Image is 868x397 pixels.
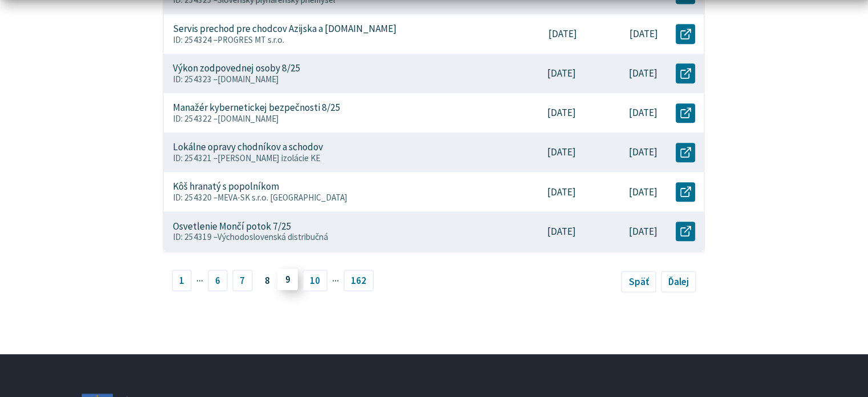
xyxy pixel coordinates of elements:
span: Ďalej [668,275,689,288]
span: MEVA-SK s.r.o. [GEOGRAPHIC_DATA] [217,192,348,203]
p: Výkon zodpovednej osoby 8/25 [173,62,301,74]
span: 8 [257,270,277,291]
p: [DATE] [547,67,576,79]
a: 9 [277,268,298,290]
p: [DATE] [547,226,576,238]
a: 7 [232,270,253,291]
p: Osvetlenie Mončí potok 7/25 [173,220,292,232]
p: ID: 254323 – [173,74,495,85]
span: PROGRES MT s.r.o. [217,34,284,45]
span: [DOMAIN_NAME] [217,113,279,124]
p: ID: 254324 – [173,35,495,45]
p: ID: 254320 – [173,193,495,203]
p: ID: 254322 – [173,114,495,124]
p: [DATE] [548,28,577,40]
p: [DATE] [629,226,657,238]
span: Východoslovenská distribučná [217,231,328,242]
p: [DATE] [629,107,657,119]
p: Servis prechod pre chodcov Azijska a [DOMAIN_NAME] [173,23,397,35]
span: ··· [332,271,339,290]
p: [DATE] [629,28,658,40]
span: Späť [629,275,649,288]
span: [DOMAIN_NAME] [217,74,279,85]
p: [DATE] [629,186,657,198]
p: Lokálne opravy chodníkov a schodov [173,141,323,153]
p: [DATE] [547,186,576,198]
p: Manažér kybernetickej bezpečnosti 8/25 [173,102,341,114]
p: Kôš hranatý s popolníkom [173,181,279,193]
p: ID: 254321 – [173,153,495,163]
p: [DATE] [547,146,576,158]
p: ID: 254319 – [173,232,495,242]
a: 1 [172,270,192,291]
a: 162 [344,270,374,291]
p: [DATE] [629,67,657,79]
a: Ďalej [661,271,697,292]
a: 6 [208,270,228,291]
a: 10 [302,270,328,291]
p: [DATE] [629,146,657,158]
a: Späť [621,271,656,292]
span: [PERSON_NAME] izolácie KE [217,153,320,163]
p: [DATE] [547,107,576,119]
span: ··· [196,271,203,290]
